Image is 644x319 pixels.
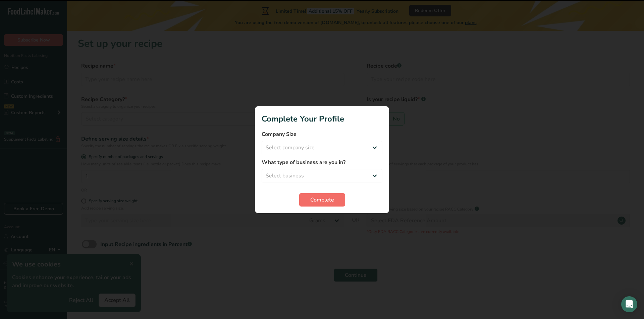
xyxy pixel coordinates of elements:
[299,193,345,207] button: Complete
[262,130,382,138] label: Company Size
[262,158,382,166] label: What type of business are you in?
[621,296,637,312] div: Open Intercom Messenger
[310,196,334,204] span: Complete
[262,113,382,125] h1: Complete Your Profile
